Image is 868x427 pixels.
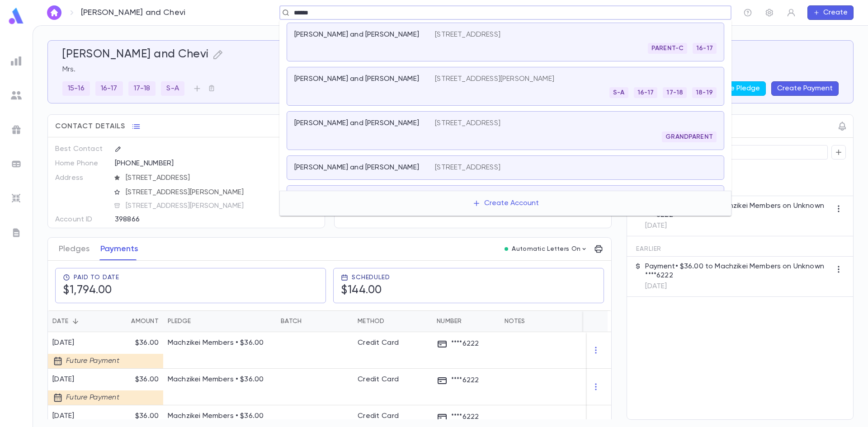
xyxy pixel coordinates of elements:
[281,310,302,332] div: Batch
[634,89,658,96] span: 16-17
[437,310,462,332] div: Number
[11,159,22,169] img: batches_grey.339ca447c9d9533ef1741baa751efc33.svg
[134,84,151,93] p: 17-18
[294,75,419,84] p: [PERSON_NAME] and [PERSON_NAME]
[168,338,272,347] p: Machzikei Members • $36.00
[55,171,107,185] p: Address
[128,81,156,96] div: 17-18
[435,30,500,39] p: [STREET_ADDRESS]
[48,390,125,405] div: Future Payment
[341,284,382,297] h5: $144.00
[168,375,272,384] p: Machzikei Members • $36.00
[294,119,419,128] p: [PERSON_NAME] and [PERSON_NAME]
[302,314,316,328] button: Sort
[435,119,500,128] p: [STREET_ADDRESS]
[645,282,831,291] p: [DATE]
[11,227,22,238] img: letters_grey.7941b92b52307dd3b8a917253454ce1c.svg
[115,156,317,170] div: [PHONE_NUMBER]
[168,310,191,332] div: Pledge
[68,314,83,328] button: Sort
[352,274,390,281] span: Scheduled
[55,122,125,131] span: Contact Details
[59,238,90,260] button: Pledges
[52,310,68,332] div: Date
[7,7,25,25] img: logo
[62,81,90,96] div: 15-16
[55,142,107,156] p: Best Contact
[166,84,179,93] p: S-A
[62,48,209,61] h5: [PERSON_NAME] and Chevi
[501,243,591,255] button: Automatic Letters On
[81,8,185,18] p: [PERSON_NAME] and Chevi
[648,45,687,52] span: PARENT-C
[122,174,318,183] span: [STREET_ADDRESS]
[807,5,854,20] button: Create
[645,221,831,230] p: [DATE]
[358,338,399,347] div: Credit Card
[645,202,831,220] p: Payment • $36.00 to Machzikei Members on Unknown ****6222
[512,245,580,253] p: Automatic Letters On
[101,84,118,93] p: 16-17
[465,195,546,212] button: Create Account
[113,375,159,384] p: $36.00
[435,163,500,172] p: [STREET_ADDRESS]
[276,310,353,332] div: Batch
[693,45,717,52] span: 16-17
[353,310,432,332] div: Method
[117,314,131,328] button: Sort
[68,84,85,93] p: 15-16
[358,412,399,421] div: Credit Card
[52,412,120,421] div: [DATE]
[52,338,120,347] div: [DATE]
[52,375,120,384] div: [DATE]
[771,81,839,96] button: Create Payment
[435,75,554,84] p: [STREET_ADDRESS][PERSON_NAME]
[168,412,272,421] p: Machzikei Members • $36.00
[432,310,500,332] div: Number
[122,188,318,197] span: [STREET_ADDRESS][PERSON_NAME]
[11,193,22,204] img: imports_grey.530a8a0e642e233f2baf0ef88e8c9fcb.svg
[74,274,119,281] span: Paid To Date
[95,81,123,96] div: 16-17
[358,375,399,384] div: Credit Card
[113,412,159,421] p: $36.00
[131,310,159,332] div: Amount
[49,9,60,16] img: home_white.a664292cf8c1dea59945f0da9f25487c.svg
[358,310,385,332] div: Method
[100,238,138,260] button: Payments
[122,202,318,211] span: [STREET_ADDRESS][PERSON_NAME]
[109,310,163,332] div: Amount
[113,338,159,347] p: $36.00
[55,156,107,171] p: Home Phone
[294,30,419,39] p: [PERSON_NAME] and [PERSON_NAME]
[609,89,628,96] span: S-A
[505,310,525,332] div: Notes
[63,284,112,297] h5: $1,794.00
[645,262,831,280] p: Payment • $36.00 to Machzikei Members on Unknown ****6222
[11,56,22,66] img: reports_grey.c525e4749d1bce6a11f5fe2a8de1b229.svg
[500,310,613,332] div: Notes
[11,124,22,135] img: campaigns_grey.99e729a5f7ee94e3726e6486bddda8f1.svg
[704,81,766,96] button: Create Pledge
[55,212,107,227] p: Account ID
[294,163,419,172] p: [PERSON_NAME] and [PERSON_NAME]
[161,81,184,96] div: S-A
[163,310,276,332] div: Pledge
[11,90,22,101] img: students_grey.60c7aba0da46da39d6d829b817ac14fc.svg
[662,133,717,141] span: GRANDPARENT
[692,89,717,96] span: 18-19
[663,89,687,96] span: 17-18
[115,212,273,226] div: 398866
[636,245,661,253] span: Earlier
[48,310,109,332] div: Date
[385,314,399,328] button: Sort
[48,354,125,368] div: Future Payment
[62,65,839,74] p: Mrs.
